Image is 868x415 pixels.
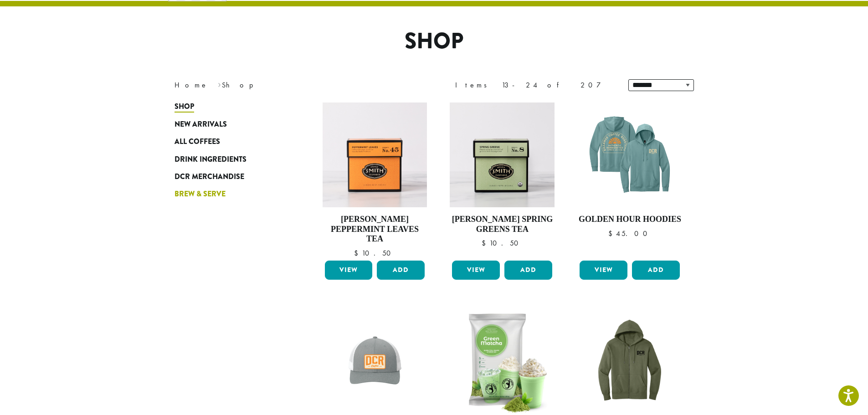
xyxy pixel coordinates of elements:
div: Items 13-24 of 207 [455,80,615,91]
a: View [452,261,500,280]
nav: Breadcrumb [175,80,421,91]
a: Golden Hour Hoodies $45.00 [577,102,682,257]
a: View [580,261,627,280]
span: DCR Merchandise [175,171,244,183]
img: Spring-Greens-Signature-Green-Carton-2023.jpg [450,102,555,207]
span: › [218,77,221,91]
span: All Coffees [175,136,220,148]
span: Shop [175,101,194,113]
img: DCR-SS-Golden-Hour-Trucker-Hat-Marigold-Patch-1200x1200-Web-e1744312436823.png [322,310,427,415]
h4: [PERSON_NAME] Peppermint Leaves Tea [323,215,427,244]
h4: Golden Hour Hoodies [577,215,682,225]
img: Peppermint-Signature-Herbal-Carton-2023.jpg [322,102,427,207]
a: All Coffees [175,133,284,150]
button: Add [504,261,552,280]
a: Brew & Serve [175,185,284,203]
span: Drink Ingredients [175,154,247,165]
span: $ [608,229,616,238]
bdi: 10.50 [482,238,523,248]
span: $ [482,238,489,248]
a: [PERSON_NAME] Peppermint Leaves Tea $10.50 [323,102,427,257]
span: New Arrivals [175,119,227,130]
img: DCR-SS-Golden-Hour-Hoodie-Eucalyptus-Blue-1200x1200-Web-e1744312709309.png [577,102,682,207]
a: New Arrivals [175,116,284,133]
img: DCR-Dillanos-Zip-Up-Hoodie-Military-Green.png [577,310,682,415]
span: $ [354,248,362,258]
a: [PERSON_NAME] Spring Greens Tea $10.50 [450,102,555,257]
bdi: 45.00 [608,229,652,238]
a: DCR Merchandise [175,168,284,185]
a: Home [175,80,208,90]
button: Add [632,261,680,280]
a: View [325,261,373,280]
a: Drink Ingredients [175,150,284,168]
h4: [PERSON_NAME] Spring Greens Tea [450,215,555,234]
h1: Shop [168,28,701,55]
img: Cool-Capp-Matcha-Tea-Mix-DP3525.png [450,310,555,415]
button: Add [377,261,425,280]
bdi: 10.50 [354,248,395,258]
a: Shop [175,98,284,115]
span: Brew & Serve [175,189,226,200]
